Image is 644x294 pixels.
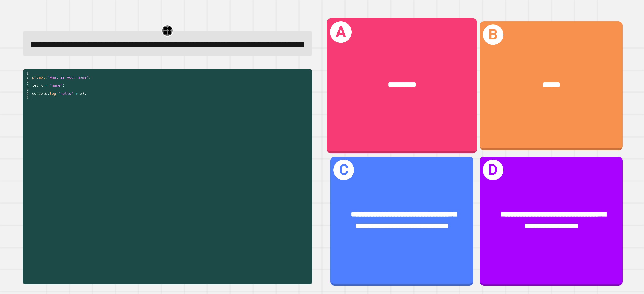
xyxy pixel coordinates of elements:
[23,71,31,75] div: 1
[333,160,354,180] h1: C
[23,87,31,91] div: 5
[23,83,31,87] div: 4
[483,160,503,180] h1: D
[23,75,31,79] div: 2
[23,91,31,95] div: 6
[23,95,31,99] div: 7
[330,21,352,43] h1: A
[23,79,31,83] div: 3
[483,24,503,45] h1: B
